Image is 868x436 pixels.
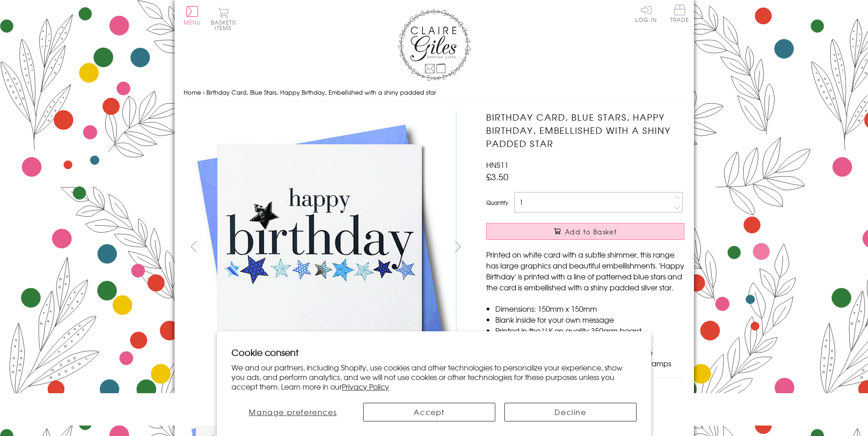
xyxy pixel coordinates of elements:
img: Birthday Card, Blue Stars, Happy Birthday, Embellished with a shiny padded star [468,111,741,384]
img: Birthday Card, Blue Stars, Happy Birthday, Embellished with a shiny padded star [183,111,457,383]
p: We and our partners, including Shopify, use cookies and other technologies to personalize your ex... [231,363,637,391]
p: Printed on white card with a subtle shimmer, this range has large graphics and beautiful embellis... [486,249,684,293]
button: Add to Basket [486,223,684,240]
h1: Birthday Card, Blue Stars, Happy Birthday, Embellished with a shiny padded star [486,111,684,150]
li: Dimensions: 150mm x 150mm [495,303,684,314]
button: Decline [504,403,637,421]
span: Birthday Card, Blue Stars, Happy Birthday, Embellished with a shiny padded star [206,88,436,96]
span: Menu [184,18,201,26]
button: Accept [363,403,495,421]
a: Home [184,88,201,96]
span: Manage preferences [249,406,337,417]
a: Trade [670,5,689,24]
img: Claire Giles Greetings Cards [398,9,471,81]
span: 0 items [215,18,236,32]
nav: breadcrumbs [184,83,685,102]
span: HNS11 [486,159,508,170]
h2: Cookie consent [231,346,637,359]
button: Menu [184,6,201,25]
a: Log In [635,5,657,22]
button: Basket0 items [211,7,236,30]
span: Trade [670,5,689,22]
button: next [447,236,468,257]
a: Privacy Policy [342,381,389,392]
label: Quantity [486,198,508,207]
li: Printed in the U.K on quality 350gsm board [495,325,684,336]
button: Manage preferences [231,403,354,421]
span: Add to Basket [565,227,617,236]
button: prev [184,236,204,257]
span: › [203,88,205,96]
span: £3.50 [486,170,508,183]
li: Blank inside for your own message [495,314,684,325]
